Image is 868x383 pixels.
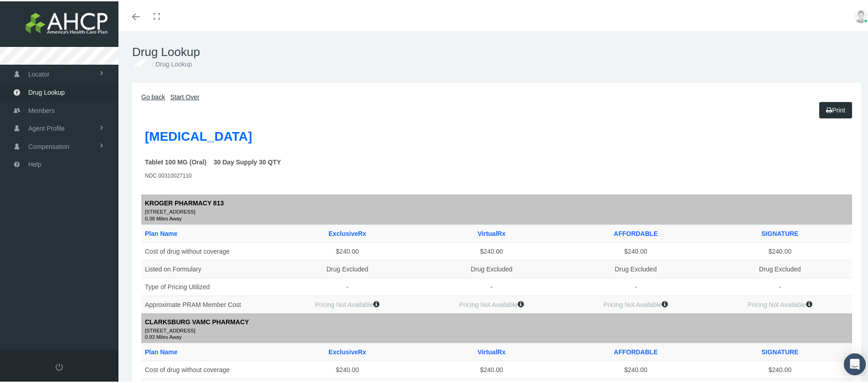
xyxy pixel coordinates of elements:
[141,92,165,99] a: Go back
[145,207,848,215] small: [STREET_ADDRESS]
[420,241,564,259] td: $240.00
[708,360,853,378] td: $240.00
[141,360,275,378] td: Cost of drug without coverage
[28,154,41,172] span: Help
[564,276,708,294] td: -
[854,8,868,22] img: user-placeholder.jpg
[141,276,275,294] td: Type of Pricing Utilized
[141,294,275,312] td: Approximate PRAM Member Cost
[145,317,249,324] b: CLARKSBURG VAMC PHARMACY
[420,259,564,276] td: Drug Excluded
[844,352,866,374] div: Open Intercom Messenger
[708,276,853,294] td: -
[708,241,853,259] td: $240.00
[145,215,848,220] small: 0.38 Miles Away
[275,241,419,259] td: $240.00
[275,259,419,276] td: Drug Excluded
[564,259,708,276] td: Drug Excluded
[141,342,275,360] th: Plan Name
[275,223,419,241] th: ExclusiveRx
[141,259,275,276] td: Listed on Formulary
[28,101,55,118] span: Members
[275,342,419,360] th: ExclusiveRx
[420,276,564,294] td: -
[141,223,275,241] th: Plan Name
[420,223,564,241] th: VirtualRx
[420,294,564,312] td: Pricing Not Available
[28,118,65,136] span: Agent Profile
[564,223,708,241] th: AFFORDABLE
[145,326,848,334] small: [STREET_ADDRESS]
[564,294,708,312] td: Pricing Not Available
[145,125,252,145] label: [MEDICAL_DATA]
[708,294,853,312] td: Pricing Not Available
[28,64,50,82] span: Locator
[12,10,121,33] img: America's Health Care Plan (AHCP)
[420,360,564,378] td: $240.00
[708,342,853,360] th: SIGNATURE
[819,101,852,117] a: Print
[145,198,224,205] b: KROGER PHARMACY 813
[28,137,69,154] span: Compensation
[708,223,853,241] th: SIGNATURE
[149,58,192,68] li: Drug Lookup
[141,241,275,259] td: Cost of drug without coverage
[145,156,281,166] label: Tablet 100 MG (Oral) 30 Day Supply 30 QTY
[564,360,708,378] td: $240.00
[145,170,192,179] label: NDC 00310027110
[275,294,419,312] td: Pricing Not Available
[708,259,853,276] td: Drug Excluded
[420,342,564,360] th: VirtualRx
[28,82,65,100] span: Drug Lookup
[564,342,708,360] th: AFFORDABLE
[275,360,419,378] td: $240.00
[170,92,200,99] a: Start Over
[132,44,861,58] h1: Drug Lookup
[275,276,419,294] td: -
[564,241,708,259] td: $240.00
[145,333,848,338] small: 0.93 Miles Away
